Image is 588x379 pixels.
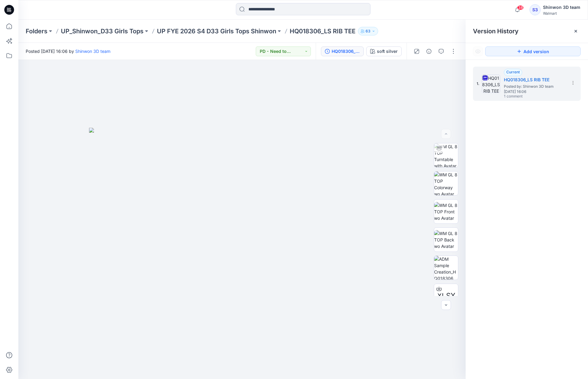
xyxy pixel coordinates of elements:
span: Current [506,70,520,74]
img: WM GL 8 TOP Back wo Avatar [434,230,458,249]
div: soft silver [377,48,398,55]
span: 1. [477,81,479,86]
button: soft silver [366,46,402,56]
p: 63 [366,28,370,35]
span: Posted by: Shinwon 3D team [504,83,565,90]
div: HQ018306_LS RIB TEE [332,48,360,55]
button: Show Hidden Versions [473,46,483,56]
h5: HQ018306_LS RIB TEE [504,76,565,83]
div: Walmart [543,11,580,16]
span: XLSX [437,290,455,301]
span: 1 comment [504,94,547,99]
img: ADM Sample Creation_HQ018306 [434,256,458,280]
div: S3 [530,4,541,15]
p: HQ018306_LS RIB TEE [290,27,355,35]
span: [DATE] 16:06 [504,90,565,94]
button: Close [573,29,578,34]
span: 38 [517,5,524,10]
span: Posted [DATE] 16:06 by [26,48,110,54]
a: Shinwon 3D team [75,49,110,54]
img: WM GL 8 TOP Colorway wo Avatar [434,171,458,195]
button: Details [424,46,434,56]
a: UP_Shinwon_D33 Girls Tops [61,27,143,35]
img: WM GL 8 TOP Turntable with Avatar [434,143,458,167]
a: UP FYE 2026 S4 D33 Girls Tops Shinwon [157,27,276,35]
a: Folders [26,27,47,35]
button: Add version [485,46,581,56]
span: Version History [473,28,519,35]
button: HQ018306_LS RIB TEE [321,46,364,56]
div: Shinwon 3D team [543,4,580,11]
button: 63 [358,27,378,35]
img: WM GL 8 TOP Front wo Avatar [434,202,458,221]
img: eyJhbGciOiJIUzI1NiIsImtpZCI6IjAiLCJzbHQiOiJzZXMiLCJ0eXAiOiJKV1QifQ.eyJkYXRhIjp7InR5cGUiOiJzdG9yYW... [89,128,395,379]
img: HQ018306_LS RIB TEE [482,75,500,93]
